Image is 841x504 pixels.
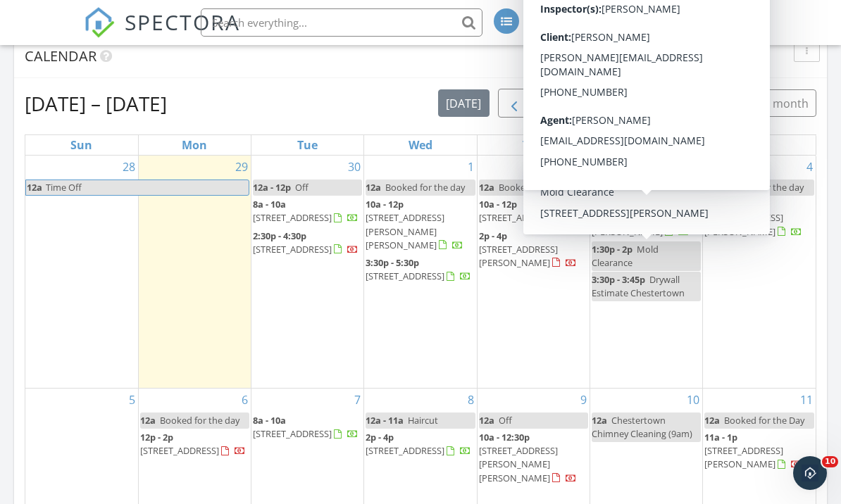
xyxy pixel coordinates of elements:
[366,256,419,269] span: 3:30p - 5:30p
[479,198,585,224] a: 10a - 12p [STREET_ADDRESS]
[253,414,359,440] a: 8a - 10a [STREET_ADDRESS]
[125,7,240,37] span: SPECTORA
[804,156,816,178] a: Go to October 4, 2025
[465,389,477,411] a: Go to October 8, 2025
[578,156,590,178] a: Go to October 2, 2025
[253,414,286,427] span: 8a - 10a
[684,389,702,411] a: Go to October 10, 2025
[797,389,816,411] a: Go to October 11, 2025
[345,156,363,178] a: Go to September 30, 2025
[25,46,96,65] span: Calendar
[408,414,438,427] span: Haircut
[578,389,590,411] a: Go to October 9, 2025
[253,229,359,256] a: 2:30p - 4:30p [STREET_ADDRESS]
[592,414,692,440] span: Chestertown Chimney Cleaning (9am)
[636,135,656,155] a: Friday
[704,196,814,241] a: 10a - 12p [STREET_ADDRESS][PERSON_NAME]
[366,429,475,460] a: 2p - 4p [STREET_ADDRESS]
[477,156,590,388] td: Go to October 2, 2025
[366,196,475,254] a: 10a - 12p [STREET_ADDRESS][PERSON_NAME][PERSON_NAME]
[68,135,95,155] a: Sunday
[704,198,802,237] a: 10a - 12p [STREET_ADDRESS][PERSON_NAME]
[530,89,563,118] button: Next
[590,156,702,388] td: Go to October 3, 2025
[479,181,494,194] span: 12a
[704,211,783,237] span: [STREET_ADDRESS][PERSON_NAME]
[703,156,816,388] td: Go to October 4, 2025
[253,427,332,440] span: [STREET_ADDRESS]
[84,7,115,38] img: The Best Home Inspection Software - Spectora
[140,414,156,427] span: 12a
[479,211,558,224] span: [STREET_ADDRESS]
[140,429,249,460] a: 12p - 2p [STREET_ADDRESS]
[46,181,82,194] span: Time Off
[366,444,444,457] span: [STREET_ADDRESS]
[138,156,251,388] td: Go to September 29, 2025
[592,243,659,269] span: Mold Clearance
[479,429,588,487] a: 10a - 12:30p [STREET_ADDRESS][PERSON_NAME][PERSON_NAME]
[704,431,802,470] a: 11a - 1p [STREET_ADDRESS][PERSON_NAME]
[637,89,680,117] button: week
[592,181,607,194] span: 12a
[465,156,477,178] a: Go to October 1, 2025
[499,414,512,427] span: Off
[611,181,625,194] span: Off
[592,273,685,299] span: Drywall Estimate Chestertown
[366,414,404,427] span: 12a - 11a
[294,135,320,155] a: Tuesday
[479,229,577,269] a: 2p - 4p [STREET_ADDRESS][PERSON_NAME]
[499,181,578,194] span: Booked for the day
[26,180,43,195] span: 12a
[646,8,737,23] div: [PERSON_NAME]
[253,211,332,224] span: [STREET_ADDRESS]
[725,89,765,117] button: 4 wk
[140,444,219,457] span: [STREET_ADDRESS]
[592,198,630,210] span: 10a - 12p
[690,156,702,178] a: Go to October 3, 2025
[592,243,633,256] span: 1:30p - 2p
[385,181,465,194] span: Booked for the day
[592,414,607,427] span: 12a
[179,135,210,155] a: Monday
[295,181,309,194] span: Off
[253,412,362,443] a: 8a - 10a [STREET_ADDRESS]
[704,431,737,443] span: 11a - 1p
[479,198,517,210] span: 10a - 12p
[140,431,246,457] a: 12p - 2p [STREET_ADDRESS]
[239,389,251,411] a: Go to October 6, 2025
[366,198,404,210] span: 10a - 12p
[747,135,771,155] a: Saturday
[724,181,804,194] span: Booked for the day
[364,156,477,388] td: Go to October 1, 2025
[602,89,637,117] button: day
[498,89,531,118] button: Previous
[592,273,645,286] span: 3:30p - 3:45p
[253,198,359,224] a: 8a - 10a [STREET_ADDRESS]
[704,414,720,427] span: 12a
[366,431,471,457] a: 2p - 4p [STREET_ADDRESS]
[607,23,748,37] div: Wolf Hollow Home Inspections
[253,228,362,258] a: 2:30p - 4:30p [STREET_ADDRESS]
[406,135,435,155] a: Wednesday
[251,156,364,388] td: Go to September 30, 2025
[253,243,332,256] span: [STREET_ADDRESS]
[704,198,742,210] span: 10a - 12p
[253,198,286,210] span: 8a - 10a
[366,255,475,285] a: 3:30p - 5:30p [STREET_ADDRESS]
[764,89,816,117] button: month
[479,431,530,443] span: 10a - 12:30p
[724,414,804,427] span: Booked for the Day
[201,8,482,37] input: Search everything...
[140,431,173,443] span: 12p - 2p
[366,181,381,194] span: 12a
[520,135,547,155] a: Thursday
[704,181,720,194] span: 12a
[232,156,251,178] a: Go to September 29, 2025
[253,181,291,194] span: 12a - 12p
[366,431,394,443] span: 2p - 4p
[479,243,558,269] span: [STREET_ADDRESS][PERSON_NAME]
[822,456,838,467] span: 10
[366,198,463,251] a: 10a - 12p [STREET_ADDRESS][PERSON_NAME][PERSON_NAME]
[592,196,701,241] a: 10a - 12p [STREET_ADDRESS][PERSON_NAME]
[366,211,444,251] span: [STREET_ADDRESS][PERSON_NAME][PERSON_NAME]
